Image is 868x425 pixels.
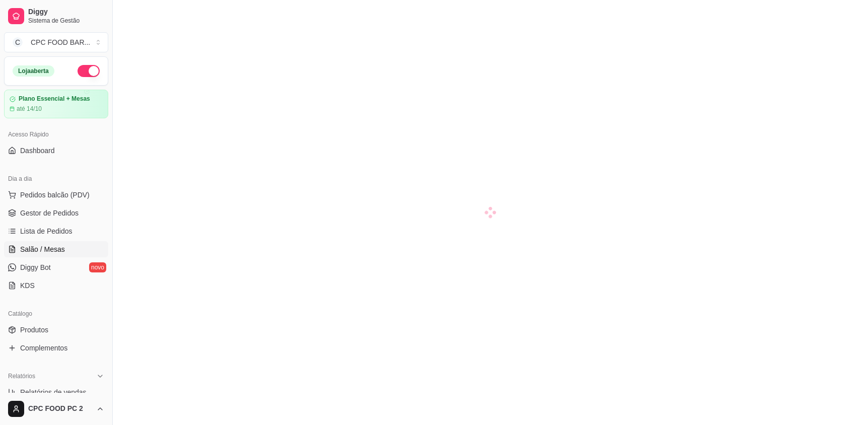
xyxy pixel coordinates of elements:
span: Relatórios de vendas [20,387,87,397]
a: Lista de Pedidos [4,223,108,239]
button: CPC FOOD PC 2 [4,397,108,421]
span: Sistema de Gestão [28,17,104,25]
span: CPC FOOD PC 2 [28,404,92,413]
a: Gestor de Pedidos [4,205,108,221]
span: Dashboard [20,146,55,156]
article: Plano Essencial + Mesas [19,95,90,103]
div: Dia a dia [4,171,108,187]
div: Loja aberta [13,65,54,77]
div: Acesso Rápido [4,126,108,143]
a: Diggy Botnovo [4,259,108,275]
a: Dashboard [4,143,108,159]
div: CPC FOOD BAR ... [31,37,90,47]
span: C [13,37,23,47]
span: Diggy Bot [20,262,51,272]
button: Alterar Status [78,65,100,77]
a: Relatórios de vendas [4,384,108,400]
a: KDS [4,277,108,294]
a: DiggySistema de Gestão [4,4,108,28]
a: Plano Essencial + Mesasaté 14/10 [4,90,108,118]
a: Complementos [4,340,108,356]
span: KDS [20,280,35,291]
button: Select a team [4,32,108,52]
button: Pedidos balcão (PDV) [4,187,108,203]
span: Complementos [20,343,67,353]
span: Relatórios [8,372,35,380]
span: Pedidos balcão (PDV) [20,190,90,200]
span: Salão / Mesas [20,244,65,254]
article: até 14/10 [17,105,42,113]
a: Produtos [4,322,108,338]
span: Produtos [20,325,48,335]
span: Gestor de Pedidos [20,208,79,218]
span: Lista de Pedidos [20,226,73,236]
div: Catálogo [4,306,108,322]
span: Diggy [28,8,104,17]
a: Salão / Mesas [4,241,108,257]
